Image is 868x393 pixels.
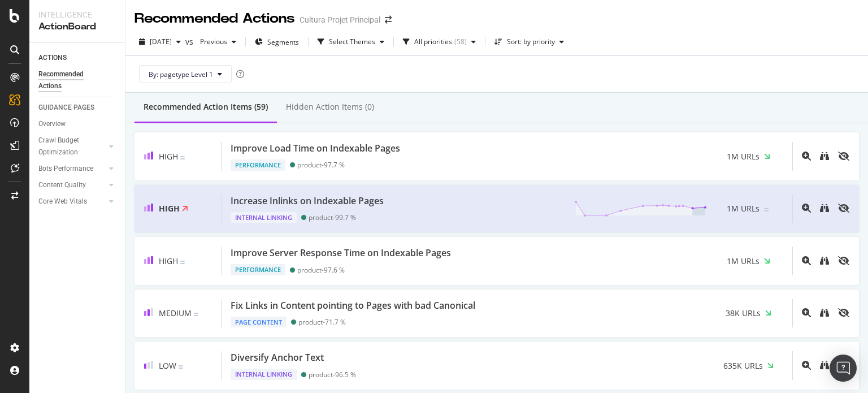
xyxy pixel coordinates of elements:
[38,52,67,64] div: ACTIONS
[726,308,761,319] span: 38K URLs
[820,256,829,265] div: binoculars
[802,308,811,317] div: magnifying-glass-plus
[820,256,829,266] a: binoculars
[820,360,829,371] a: binoculars
[231,247,451,260] div: Improve Server Response Time on Indexable Pages
[38,179,106,191] a: Content Quality
[134,9,295,28] div: Recommended Actions
[298,318,346,326] div: product - 71.7 %
[38,68,106,92] div: Recommended Actions
[329,38,375,45] div: Select Themes
[414,38,452,45] div: All priorities
[231,299,475,312] div: Fix Links in Content pointing to Pages with bad Canonical
[820,203,829,214] a: binoculars
[727,151,759,162] span: 1M URLs
[267,37,299,47] span: Segments
[159,256,178,266] span: High
[38,102,94,114] div: GUIDANCE PAGES
[185,36,196,47] span: vs
[38,163,106,175] a: Bots Performance
[723,360,763,372] span: 635K URLs
[150,37,172,46] span: 2025 Jul. 4th
[38,118,117,130] a: Overview
[820,308,829,317] div: binoculars
[139,65,232,83] button: By: pagetype Level 1
[38,135,98,158] div: Crawl Budget Optimization
[727,203,759,214] span: 1M URLs
[309,370,356,379] div: product - 96.5 %
[38,196,106,208] a: Core Web Vitals
[38,196,87,208] div: Core Web Vitals
[179,365,183,369] img: Equal
[134,33,185,51] button: [DATE]
[286,101,374,113] div: Hidden Action Items (0)
[38,68,117,92] a: Recommended Actions
[838,204,849,213] div: eye-slash
[313,33,389,51] button: Select Themes
[802,204,811,213] div: magnifying-glass-plus
[144,101,268,113] div: Recommended Action Items (59)
[196,37,227,46] span: Previous
[180,261,185,264] img: Equal
[802,361,811,370] div: magnifying-glass-plus
[820,361,829,370] div: binoculars
[38,135,106,158] a: Crawl Budget Optimization
[231,159,285,171] div: Performance
[820,151,829,162] a: binoculars
[180,156,185,159] img: Equal
[38,118,66,130] div: Overview
[309,213,356,222] div: product - 99.7 %
[231,142,400,155] div: Improve Load Time on Indexable Pages
[820,204,829,213] div: binoculars
[231,369,297,380] div: Internal Linking
[194,313,198,316] img: Equal
[838,308,849,317] div: eye-slash
[838,256,849,265] div: eye-slash
[838,152,849,161] div: eye-slash
[385,16,392,24] div: arrow-right-arrow-left
[159,360,176,371] span: Low
[297,266,345,274] div: product - 97.6 %
[231,195,384,208] div: Increase Inlinks on Indexable Pages
[159,203,180,214] span: High
[38,20,116,33] div: ActionBoard
[507,38,555,45] div: Sort: by priority
[802,152,811,161] div: magnifying-glass-plus
[727,256,759,267] span: 1M URLs
[38,102,117,114] a: GUIDANCE PAGES
[231,317,287,328] div: Page Content
[300,14,380,25] div: Cultura Projet Principal
[454,38,467,45] div: ( 58 )
[231,212,297,223] div: Internal Linking
[38,163,93,175] div: Bots Performance
[802,256,811,265] div: magnifying-glass-plus
[250,33,303,51] button: Segments
[38,9,116,20] div: Intelligence
[820,152,829,161] div: binoculars
[231,264,285,275] div: Performance
[38,179,86,191] div: Content Quality
[764,208,769,211] img: Equal
[149,70,213,79] span: By: pagetype Level 1
[398,33,480,51] button: All priorities(58)
[231,351,324,364] div: Diversify Anchor Text
[297,161,345,169] div: product - 97.7 %
[820,308,829,318] a: binoculars
[196,33,241,51] button: Previous
[159,151,178,162] span: High
[830,355,857,382] div: Open Intercom Messenger
[490,33,568,51] button: Sort: by priority
[38,52,117,64] a: ACTIONS
[159,308,192,318] span: Medium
